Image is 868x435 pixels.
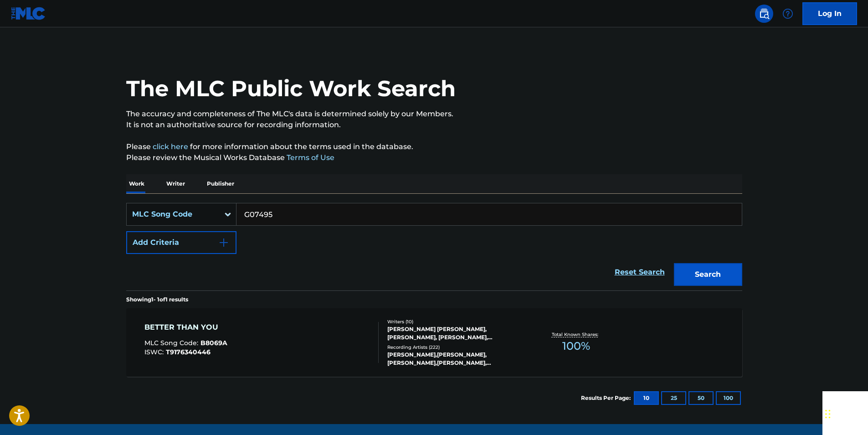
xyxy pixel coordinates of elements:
[11,7,46,20] img: MLC Logo
[674,263,742,286] button: Search
[387,351,525,367] div: [PERSON_NAME],[PERSON_NAME], [PERSON_NAME],[PERSON_NAME], [PERSON_NAME], [PERSON_NAME], [PERSON_N...
[126,109,742,119] p: The accuracy and completeness of The MLC's data is determined solely by our Members.
[779,5,797,23] div: Help
[688,391,714,405] button: 50
[200,339,227,347] span: B8069A
[144,348,166,356] span: ISWC :
[144,322,227,333] div: BETTER THAN YOU
[610,262,669,282] a: Reset Search
[802,2,857,25] a: Log In
[285,153,334,162] a: Terms of Use
[126,141,742,152] p: Please for more information about the terms used in the database.
[164,174,188,193] p: Writer
[126,295,188,304] p: Showing 1 - 1 of 1 results
[661,391,686,405] button: 25
[552,331,601,338] p: Total Known Shares:
[126,152,742,163] p: Please review the Musical Works Database
[581,394,633,402] p: Results Per Page:
[755,5,773,23] a: Public Search
[126,174,147,193] p: Work
[126,308,742,377] a: BETTER THAN YOUMLC Song Code:B8069AISWC:T9176340446Writers (10)[PERSON_NAME] [PERSON_NAME], [PERS...
[387,344,525,351] div: Recording Artists ( 222 )
[153,142,188,151] a: click here
[144,339,200,347] span: MLC Song Code :
[166,348,211,356] span: T9176340446
[132,209,214,220] div: MLC Song Code
[126,75,456,102] h1: The MLC Public Work Search
[126,203,742,290] form: Search Form
[825,400,831,428] div: Drag
[126,119,742,130] p: It is not an authoritative source for recording information.
[387,318,525,325] div: Writers ( 10 )
[716,391,741,405] button: 100
[387,325,525,342] div: [PERSON_NAME] [PERSON_NAME], [PERSON_NAME], [PERSON_NAME], [PERSON_NAME], [PERSON_NAME], [PERSON_...
[782,8,793,19] img: help
[126,231,236,254] button: Add Criteria
[759,8,770,19] img: search
[634,391,659,405] button: 10
[562,338,590,354] span: 100 %
[218,237,229,248] img: 9d2ae6d4665cec9f34b9.svg
[822,391,868,435] iframe: Chat Widget
[204,174,237,193] p: Publisher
